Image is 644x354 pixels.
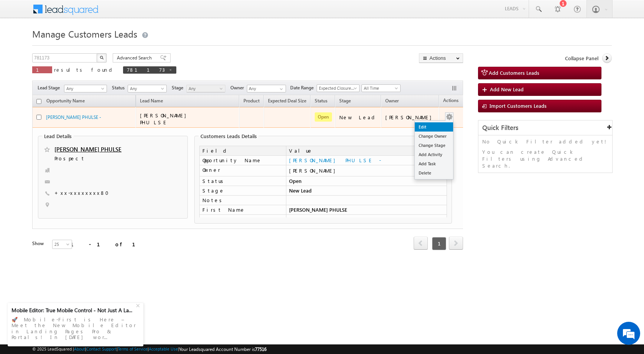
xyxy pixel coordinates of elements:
a: Opportunity Name [43,97,89,107]
span: Lead Stage [38,84,63,91]
span: +xx-xxxxxxxx80 [54,189,113,197]
span: Stage [172,84,186,91]
a: Any [128,85,167,92]
td: [PERSON_NAME] PHULSE [286,205,447,215]
div: 1 - 1 of 1 [71,240,145,249]
span: 1 [432,237,446,250]
a: Expected Closure Date [317,84,360,92]
a: Show All Items [276,85,285,93]
td: Field [199,146,286,156]
span: Stage [339,98,351,104]
div: [PERSON_NAME] [289,167,444,174]
span: Open [315,112,332,122]
div: Mobile Editor: True Mobile Control - Not Just A La... [11,307,135,314]
a: Add Activity [415,150,453,159]
div: Chat with us now [40,40,129,50]
span: Product [243,98,260,104]
td: Stage [199,186,286,196]
a: prev [414,237,428,250]
span: © 2025 LeadSquared | | | | | [32,346,266,353]
div: [PERSON_NAME] [385,114,435,121]
span: Owner [385,98,399,104]
span: Any [64,85,104,92]
td: Status [199,176,286,186]
span: Any [128,85,164,92]
div: 🚀 Mobile-First is Here – Meet the New Mobile Editor in Landing Pages Pro & Portals! In [DATE] wor... [11,314,140,342]
img: Search [100,56,103,59]
a: Acceptable Use [149,346,178,351]
div: Quick Filters [478,120,612,135]
a: Delete [415,168,453,178]
span: Manage Customers Leads [32,28,137,40]
a: Edit [415,122,453,132]
a: [PERSON_NAME] PHULSE [54,145,122,153]
span: Owner [230,84,247,91]
span: Status [112,84,128,91]
a: All Time [361,84,401,92]
span: [PERSON_NAME] PHULSE [140,112,190,125]
a: Any [64,85,107,92]
a: Any [186,85,225,92]
td: Opportunity ID [199,215,286,224]
a: Terms of Service [118,346,148,351]
td: Open [286,176,447,186]
span: Add New Lead [490,86,524,92]
span: Any [187,85,223,92]
div: + [134,300,143,310]
a: [PERSON_NAME] PHULSE - [289,157,381,163]
td: First Name [199,205,286,215]
div: Minimize live chat window [126,4,144,22]
span: Import Customers Leads [490,102,547,109]
a: 25 [52,240,72,249]
a: Change Owner [415,132,453,141]
span: results found [54,66,115,73]
input: Check all records [36,99,41,104]
td: Owner [199,165,286,176]
span: Add Customers Leads [489,69,539,76]
img: d_60004797649_company_0_60004797649 [13,40,32,50]
a: Status [311,97,331,107]
span: Date Range [290,84,317,91]
a: Change Stage [415,141,453,150]
td: New Lead [286,186,447,196]
span: 77516 [255,346,266,352]
span: Actions [439,96,462,106]
legend: Customers Leads Details [199,133,259,139]
span: Expected Deal Size [268,98,306,104]
legend: Lead Details [42,133,74,139]
a: About [74,346,85,351]
a: Expected Deal Size [264,97,310,107]
span: prev [414,237,428,250]
td: Opportunity Name [199,156,286,165]
span: Lead Name [136,97,167,107]
a: Add Task [415,159,453,168]
textarea: Type your message and hit 'Enter' [10,71,140,230]
div: Show [32,240,46,247]
a: Stage [335,97,355,107]
span: Collapse Panel [565,55,598,62]
span: Prospect [54,155,145,163]
span: Advanced Search [117,54,154,61]
span: Expected Closure Date [317,85,357,92]
td: Notes [199,196,286,205]
a: [PERSON_NAME] PHULSE - [46,114,101,120]
span: 781173 [127,66,165,73]
span: Your Leadsquared Account Number is [179,346,266,352]
input: Type to Search [247,85,286,92]
span: 1 [36,66,48,73]
td: 781173 [286,215,447,224]
p: No Quick Filter added yet! [482,138,608,145]
p: You can create Quick Filters using Advanced Search. [482,148,608,169]
div: New Lead [339,114,378,121]
em: Start Chat [104,236,139,247]
span: 25 [53,241,73,248]
a: Contact Support [86,346,117,351]
td: Value [286,146,447,156]
a: next [449,237,463,250]
span: All Time [362,85,398,92]
span: Opportunity Name [46,98,85,104]
span: next [449,237,463,250]
button: Actions [419,53,463,63]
